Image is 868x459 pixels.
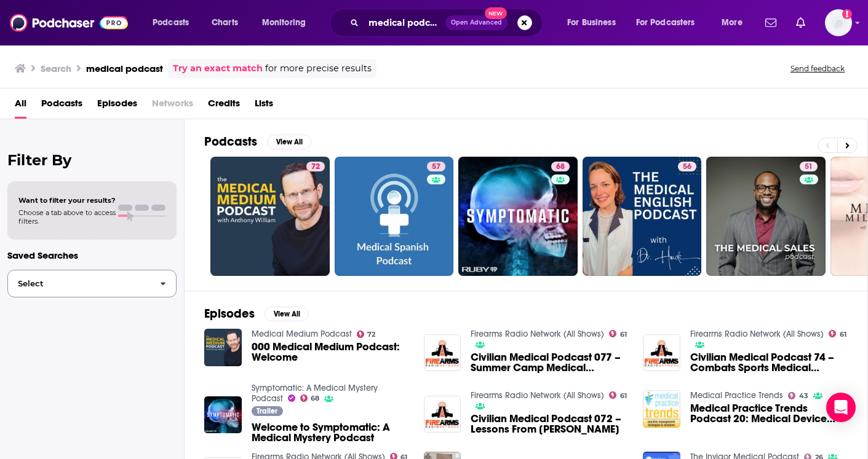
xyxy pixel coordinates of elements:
span: More [722,14,743,31]
a: Medical Medium Podcast [252,329,352,339]
button: Open AdvancedNew [445,15,508,30]
a: 72 [210,157,330,276]
button: open menu [144,13,205,33]
h3: medical podcast [86,63,163,74]
a: 72 [306,162,325,171]
a: Firearms Radio Network (All Shows) [690,329,824,339]
button: open menu [559,13,631,33]
a: Medical Practice Trends Podcast 20: Medical Device Regulations and EMR [690,403,848,424]
span: 51 [805,161,813,173]
div: Search podcasts, credits, & more... [341,9,554,37]
span: Select [8,280,150,288]
button: open menu [628,13,713,33]
a: Civilian Medical Podcast 077 – Summer Camp Medical Emergencies [471,352,628,373]
button: View All [267,135,311,149]
span: 61 [620,332,627,337]
a: Firearms Radio Network (All Shows) [471,329,604,339]
a: 57 [427,162,445,171]
a: EpisodesView All [204,306,309,321]
p: Saved Searches [7,249,177,261]
button: Select [7,270,177,297]
a: 56 [678,162,696,171]
h2: Episodes [204,306,255,321]
button: open menu [253,13,322,33]
span: For Podcasters [636,14,695,31]
span: New [485,7,507,19]
a: 72 [357,331,376,338]
a: All [15,93,26,119]
a: 000 Medical Medium Podcast: Welcome [252,342,409,363]
span: Networks [152,93,193,119]
span: 56 [683,161,691,173]
span: for more precise results [265,61,372,76]
a: Firearms Radio Network (All Shows) [471,390,604,401]
a: 56 [583,157,702,276]
span: 72 [367,332,375,337]
div: Open Intercom Messenger [826,393,856,422]
a: Episodes [97,93,137,119]
img: Welcome to Symptomatic: A Medical Mystery Podcast [204,396,242,434]
span: Trailer [257,407,277,415]
button: open menu [713,13,758,33]
span: Want to filter your results? [18,196,116,205]
span: 61 [620,393,627,399]
span: 43 [799,393,808,399]
a: Medical Practice Trends [690,390,783,401]
a: Civilian Medical Podcast 072 – Lessons From Helene [471,414,628,434]
span: Logged in as SkyHorsePub35 [825,9,852,36]
input: Search podcasts, credits, & more... [364,13,445,33]
button: Show profile menu [825,9,852,36]
a: 61 [609,330,627,337]
svg: Add a profile image [842,9,852,19]
a: Show notifications dropdown [760,12,781,33]
a: 61 [829,330,846,337]
img: 000 Medical Medium Podcast: Welcome [204,329,242,366]
span: 61 [840,332,846,337]
img: Civilian Medical Podcast 74 – Combats Sports Medical Response [643,334,680,372]
a: Civilian Medical Podcast 74 – Combats Sports Medical Response [690,352,848,373]
a: Lists [255,93,273,119]
img: Podchaser - Follow, Share and Rate Podcasts [10,11,128,34]
a: Podcasts [41,93,82,119]
a: Welcome to Symptomatic: A Medical Mystery Podcast [252,422,409,443]
a: 57 [335,157,454,276]
a: 68 [551,162,570,171]
a: Try an exact match [173,61,263,76]
a: 51 [800,162,818,171]
a: Credits [208,93,240,119]
a: 51 [706,157,826,276]
button: Send feedback [787,63,848,74]
h2: Filter By [7,151,177,169]
img: Civilian Medical Podcast 077 – Summer Camp Medical Emergencies [424,334,461,372]
a: Symptomatic: A Medical Mystery Podcast [252,383,378,404]
span: Monitoring [262,14,306,31]
span: Podcasts [153,14,189,31]
button: View All [265,307,309,321]
a: Charts [204,13,245,33]
img: Medical Practice Trends Podcast 20: Medical Device Regulations and EMR [643,390,680,428]
span: Charts [212,14,238,31]
a: Show notifications dropdown [791,12,810,33]
span: Open Advanced [451,20,502,26]
img: Civilian Medical Podcast 072 – Lessons From Helene [424,396,461,433]
a: 61 [609,391,627,399]
h3: Search [41,63,71,74]
a: PodcastsView All [204,134,311,149]
span: Choose a tab above to access filters. [18,208,116,226]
